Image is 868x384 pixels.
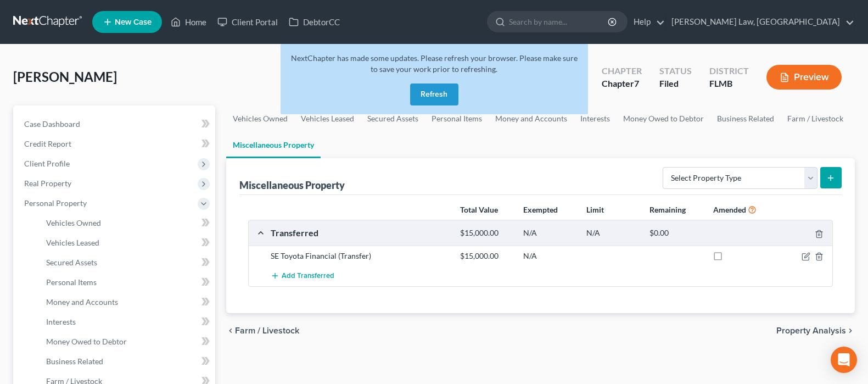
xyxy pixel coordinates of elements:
button: Add Transferred [271,266,334,286]
a: Help [628,12,665,32]
a: Vehicles Owned [37,213,215,233]
strong: Total Value [460,205,498,214]
i: chevron_right [846,326,855,335]
span: Farm / Livestock [235,326,299,335]
span: Credit Report [24,139,71,148]
a: Business Related [37,352,215,371]
a: [PERSON_NAME] Law, [GEOGRAPHIC_DATA] [666,12,854,32]
div: District [709,65,749,77]
div: FLMB [709,77,749,90]
i: chevron_left [226,326,235,335]
a: Business Related [710,105,781,132]
a: DebtorCC [283,12,345,32]
a: Money Owed to Debtor [37,332,215,352]
span: New Case [115,18,152,26]
a: Money and Accounts [37,292,215,312]
span: Add Transferred [282,272,334,281]
span: Secured Assets [46,258,97,267]
a: Interests [37,312,215,332]
a: Farm / Livestock [781,105,850,132]
button: Property Analysis chevron_right [776,326,855,335]
span: Money and Accounts [46,297,118,307]
button: chevron_left Farm / Livestock [226,326,299,335]
span: Client Profile [24,159,70,168]
a: Personal Items [37,272,215,292]
strong: Exempted [523,205,558,214]
div: Open Intercom Messenger [831,347,857,373]
a: Miscellaneous Property [226,132,321,158]
span: [PERSON_NAME] [13,69,117,85]
a: Client Portal [212,12,283,32]
div: $15,000.00 [455,251,518,261]
div: Chapter [602,65,642,77]
div: Status [659,65,692,77]
div: Transferred [265,227,455,238]
div: $0.00 [644,228,707,238]
span: Property Analysis [776,326,846,335]
span: Real Property [24,179,71,188]
a: Secured Assets [37,253,215,272]
a: Credit Report [15,134,215,154]
a: Home [165,12,212,32]
div: Chapter [602,77,642,90]
a: Vehicles Leased [37,233,215,253]
a: Case Dashboard [15,114,215,134]
span: Business Related [46,357,103,366]
strong: Remaining [649,205,686,214]
strong: Limit [586,205,604,214]
span: Case Dashboard [24,119,80,129]
div: N/A [518,228,581,238]
a: Interests [574,105,617,132]
span: Interests [46,317,76,326]
button: Refresh [410,84,458,105]
div: $15,000.00 [455,228,518,238]
span: Personal Property [24,198,87,208]
span: Vehicles Owned [46,218,101,227]
div: N/A [581,228,644,238]
div: N/A [518,251,581,261]
div: SE Toyota Financial (Transfer) [265,251,455,261]
input: Search by name... [509,12,609,32]
div: Filed [659,77,692,90]
strong: Amended [713,205,746,214]
span: Money Owed to Debtor [46,337,127,346]
span: Vehicles Leased [46,238,99,247]
span: 7 [634,78,639,88]
span: Personal Items [46,277,97,287]
a: Money Owed to Debtor [617,105,710,132]
span: NextChapter has made some updates. Please refresh your browser. Please make sure to save your wor... [291,53,578,74]
div: Miscellaneous Property [239,179,345,192]
button: Preview [766,65,842,90]
a: Vehicles Owned [226,105,294,132]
